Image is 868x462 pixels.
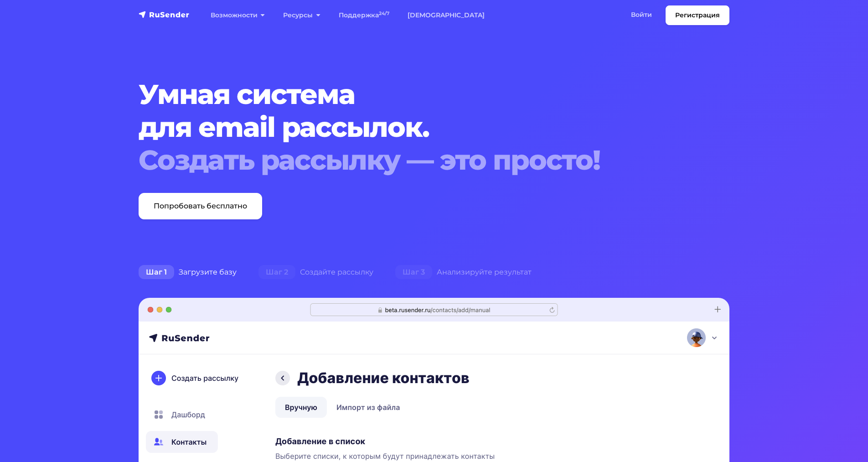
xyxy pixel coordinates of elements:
a: Поддержка24/7 [330,6,398,25]
a: Войти [622,5,661,24]
sup: 24/7 [379,10,389,16]
div: Создайте рассылку [248,263,384,281]
a: [DEMOGRAPHIC_DATA] [398,6,494,25]
a: Ресурсы [274,6,329,25]
span: Шаг 3 [395,265,432,280]
div: Загрузите базу [128,263,248,281]
a: Попробовать бесплатно [139,193,262,219]
span: Шаг 1 [139,265,174,280]
span: Шаг 2 [258,265,295,280]
img: RuSender [139,10,190,19]
a: Возможности [201,6,274,25]
a: Регистрация [666,5,729,25]
div: Создать рассылку — это просто! [139,144,679,176]
h1: Умная система для email рассылок. [139,78,679,176]
div: Анализируйте результат [384,263,542,281]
